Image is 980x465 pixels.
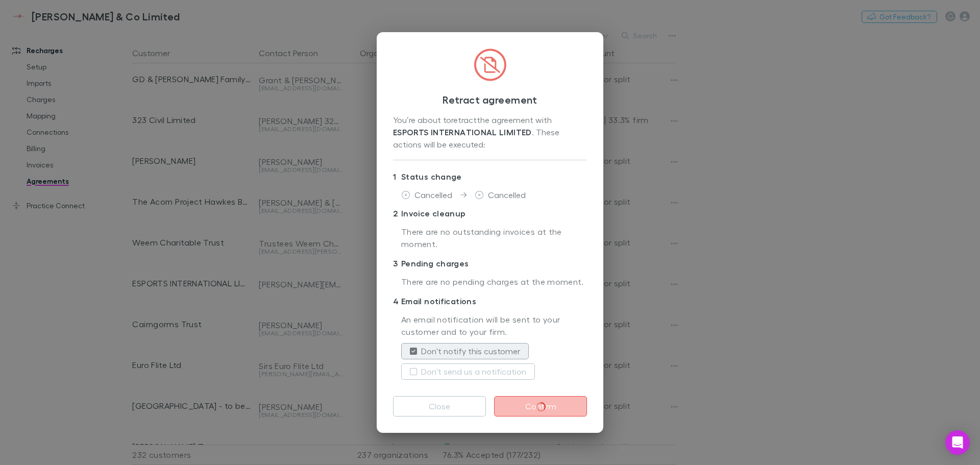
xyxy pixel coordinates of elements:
p: Pending charges [393,255,587,272]
span: Cancelled [488,190,526,200]
span: Cancelled [414,190,452,200]
p: There are no outstanding invoices at the moment. [401,226,587,251]
p: There are no pending charges at the moment. [401,276,587,289]
h3: Retract agreement [393,93,587,106]
p: Status change [393,168,587,185]
button: Don't send us a notification [401,363,535,380]
div: Open Intercom Messenger [945,430,970,455]
button: Confirm [494,396,587,417]
img: CircledFileSlash.svg [474,48,506,81]
div: 2 [393,207,401,219]
div: 3 [393,257,401,270]
div: 4 [393,295,401,307]
div: You’re about to retract the agreement with . These actions will be executed: [393,114,587,152]
label: Don't notify this customer [421,345,520,357]
label: Don't send us a notification [421,365,526,378]
p: Invoice cleanup [393,205,587,222]
button: Close [393,396,486,417]
strong: ESPORTS INTERNATIONAL LIMITED [393,127,532,137]
div: 1 [393,170,401,183]
p: Email notifications [393,293,587,309]
button: Don't notify this customer [401,343,529,359]
p: An email notification will be sent to your customer and to your firm. [401,313,587,339]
